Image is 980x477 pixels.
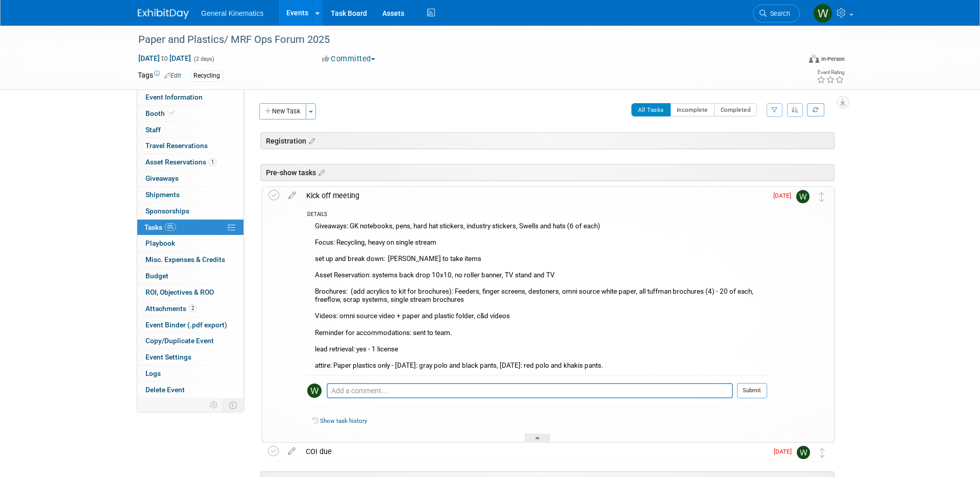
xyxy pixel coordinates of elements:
[145,386,185,394] span: Delete Event
[145,141,208,150] span: Travel Reservations
[820,448,825,458] i: Move task
[670,103,715,116] button: Incomplete
[145,207,189,215] span: Sponsorships
[145,158,216,166] span: Asset Reservations
[223,398,244,412] td: Toggle Event Tabs
[145,304,197,313] span: Attachments
[773,192,796,199] span: [DATE]
[260,164,835,181] div: Pre-show tasks
[740,53,845,68] div: Event Format
[145,126,161,134] span: Staff
[813,4,832,23] img: Whitney Swanson
[821,55,845,63] div: In-Person
[145,272,168,280] span: Budget
[193,56,214,62] span: (2 days)
[137,122,243,138] a: Staff
[145,337,214,345] span: Copy/Duplicate Event
[145,190,180,199] span: Shipments
[137,284,243,300] a: ROI, Objectives & ROO
[138,54,191,63] span: [DATE] [DATE]
[145,174,179,182] span: Giveaways
[189,304,197,312] span: 2
[209,158,216,166] span: 1
[807,103,824,116] a: Refresh
[137,138,243,154] a: Travel Reservations
[283,447,301,456] a: edit
[767,10,790,17] span: Search
[145,239,175,247] span: Playbook
[137,235,243,251] a: Playbook
[137,154,243,170] a: Asset Reservations1
[190,70,223,81] div: Recycling
[797,446,810,459] img: Whitney Swanson
[137,349,243,365] a: Event Settings
[318,54,379,64] button: Committed
[301,443,768,460] div: COI due
[307,220,767,375] div: Giveaways: GK notebooks, pens, hard hat stickers, industry stickers, Swells and hats (6 of each) ...
[259,103,306,120] button: New Task
[137,268,243,284] a: Budget
[307,384,322,398] img: Whitney Swanson
[753,5,800,22] a: Search
[135,31,785,49] div: Paper and Plastics/ MRF Ops Forum 2025
[809,55,819,63] img: Format-Inperson.png
[316,167,325,177] a: Edit sections
[205,398,223,412] td: Personalize Event Tab Strip
[145,288,214,296] span: ROI, Objectives & ROO
[137,333,243,349] a: Copy/Duplicate Event
[145,93,203,101] span: Event Information
[201,9,263,17] span: General Kinematics
[306,135,315,146] a: Edit sections
[796,190,810,203] img: Whitney Swanson
[714,103,757,116] button: Completed
[307,211,767,220] div: DETAILS
[260,132,835,149] div: Registration
[137,203,243,219] a: Sponsorships
[137,382,243,398] a: Delete Event
[138,70,181,82] td: Tags
[137,106,243,122] a: Booth
[137,252,243,268] a: Misc. Expenses & Credits
[631,103,671,116] button: All Tasks
[137,317,243,333] a: Event Binder (.pdf export)
[137,301,243,317] a: Attachments2
[145,353,191,361] span: Event Settings
[737,383,767,398] button: Submit
[145,369,161,377] span: Logs
[137,187,243,203] a: Shipments
[164,72,181,79] a: Edit
[137,171,243,186] a: Giveaways
[165,223,176,231] span: 0%
[137,220,243,235] a: Tasks0%
[145,321,227,329] span: Event Binder (.pdf export)
[145,255,225,264] span: Misc. Expenses & Credits
[144,223,176,231] span: Tasks
[137,366,243,381] a: Logs
[817,70,844,75] div: Event Rating
[137,89,243,105] a: Event Information
[320,417,367,424] a: Show task history
[138,9,189,19] img: ExhibitDay
[145,109,177,117] span: Booth
[819,192,824,202] i: Move task
[160,54,169,62] span: to
[169,110,175,116] i: Booth reservation complete
[774,448,797,455] span: [DATE]
[283,191,301,200] a: edit
[301,187,767,204] div: Kick off meeting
